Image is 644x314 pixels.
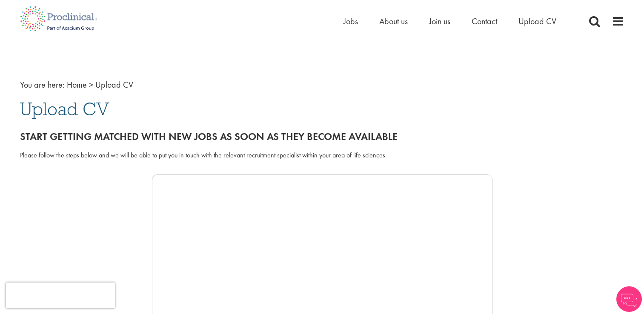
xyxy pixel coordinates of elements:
img: Chatbot [616,286,642,312]
span: Upload CV [95,79,133,90]
a: Join us [429,16,450,27]
span: > [89,79,93,90]
a: Contact [472,16,497,27]
h2: Start getting matched with new jobs as soon as they become available [20,131,624,142]
iframe: reCAPTCHA [6,283,115,308]
div: Please follow the steps below and we will be able to put you in touch with the relevant recruitme... [20,151,624,160]
a: Upload CV [518,16,556,27]
span: You are here: [20,79,65,90]
span: Upload CV [20,97,109,120]
a: breadcrumb link [67,79,87,90]
a: About us [379,16,408,27]
a: Jobs [343,16,358,27]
